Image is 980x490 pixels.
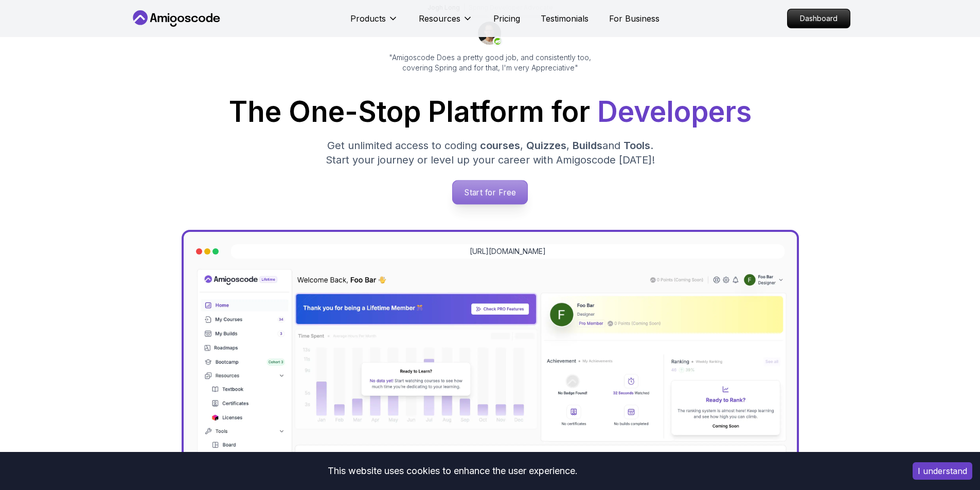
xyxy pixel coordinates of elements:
[480,139,520,152] span: courses
[419,12,460,25] p: Resources
[452,180,528,205] a: Start for Free
[419,12,473,33] button: Resources
[541,12,589,25] a: Testimonials
[8,460,897,482] div: This website uses cookies to enhance the user experience.
[597,95,752,129] span: Developers
[787,9,850,28] a: Dashboard
[317,138,663,167] p: Get unlimited access to coding , , and . Start your journey or level up your career with Amigosco...
[470,246,546,257] a: [URL][DOMAIN_NAME]
[493,12,520,25] a: Pricing
[788,9,850,28] p: Dashboard
[623,139,650,152] span: Tools
[573,139,602,152] span: Builds
[350,12,398,33] button: Products
[350,12,386,25] p: Products
[453,180,527,204] p: Start for Free
[375,52,605,73] p: "Amigoscode Does a pretty good job, and consistently too, covering Spring and for that, I'm very ...
[609,12,660,25] a: For Business
[913,462,972,480] button: Accept cookies
[138,98,842,126] h1: The One-Stop Platform for
[526,139,566,152] span: Quizzes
